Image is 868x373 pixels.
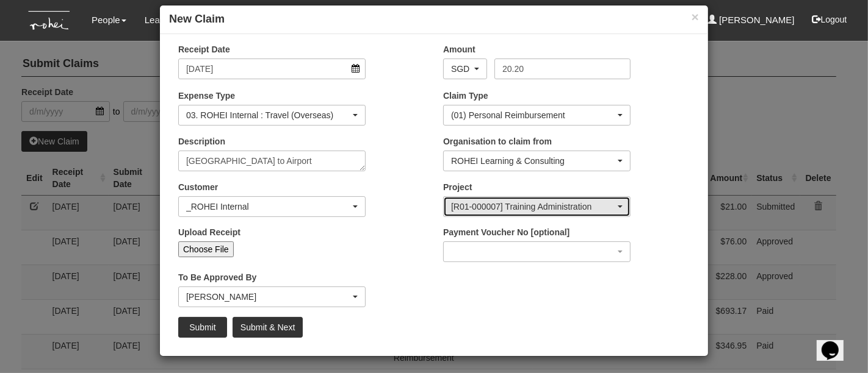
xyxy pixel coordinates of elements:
[186,291,350,303] div: [PERSON_NAME]
[451,109,615,121] div: (01) Personal Reimbursement
[178,241,234,257] input: Choose File
[186,109,350,121] div: 03. ROHEI Internal : Travel (Overseas)
[233,317,303,338] input: Submit & Next
[178,226,241,238] label: Upload Receipt
[178,43,230,55] label: Receipt Date
[178,105,366,126] button: 03. ROHEI Internal : Travel (Overseas)
[178,286,366,307] button: Shuhui Lee
[178,196,366,217] button: _ROHEI Internal
[178,271,256,283] label: To Be Approved By
[443,181,472,193] label: Project
[186,201,350,213] div: _ROHEI Internal
[451,63,472,75] div: SGD
[443,135,552,147] label: Organisation to claim from
[443,196,631,217] button: [R01-000007] Training Administration
[178,135,225,147] label: Description
[178,181,218,193] label: Customer
[443,151,631,171] button: ROHEI Learning & Consulting
[443,43,476,55] label: Amount
[443,105,631,126] button: (01) Personal Reimbursement
[443,226,570,238] label: Payment Voucher No [optional]
[443,90,488,102] label: Claim Type
[692,10,699,23] button: ×
[178,317,227,338] input: Submit
[451,201,615,213] div: [R01-000007] Training Administration
[178,90,235,102] label: Expense Type
[443,59,487,79] button: SGD
[169,13,225,25] b: New Claim
[817,324,856,361] iframe: chat widget
[451,155,615,167] div: ROHEI Learning & Consulting
[178,59,366,79] input: d/m/yyyy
